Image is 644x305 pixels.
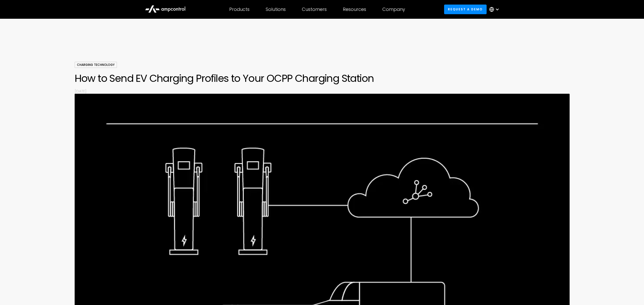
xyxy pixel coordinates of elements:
[302,7,327,12] div: Customers
[343,7,366,12] div: Resources
[75,62,117,68] div: Charging Technology
[229,7,250,12] div: Products
[75,88,570,94] p: [DATE]
[266,7,286,12] div: Solutions
[444,5,487,14] a: Request a demo
[382,7,405,12] div: Company
[75,72,570,84] h1: How to Send EV Charging Profiles to Your OCPP Charging Station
